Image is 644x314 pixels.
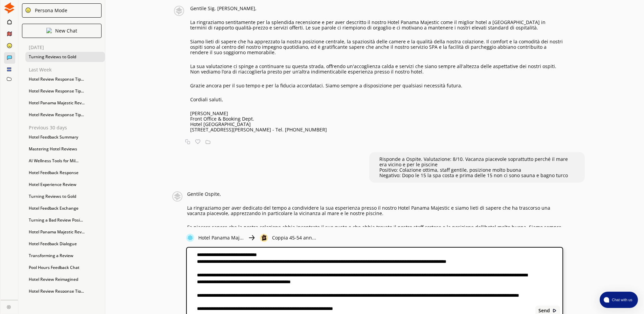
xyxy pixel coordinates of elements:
div: Turning Reviews to Gold [25,52,105,62]
img: Close [171,6,187,16]
div: Pool Hours Feedback Chat [25,263,105,273]
img: Close [4,2,15,14]
div: Hotel Review Response Tip... [25,286,105,296]
div: Turning Reviews to Gold [25,191,105,202]
img: Close [46,28,52,33]
img: Favorite [195,139,200,144]
p: Gentile Ospite, [187,191,563,197]
p: [DATE] [29,45,105,50]
p: Front Office & Booking Dept. [190,116,563,122]
p: Gentile Sig. [PERSON_NAME], [190,6,563,11]
a: Close [1,300,18,312]
span: Chat with us [609,297,634,302]
p: Risponde a Ospite. Valutazione: 8/10. Vacanza piacevole soprattutto perché il mare era vicino e p... [379,156,575,167]
img: Close [552,308,557,313]
div: Hotel Review Response Tip... [25,74,105,84]
p: La ringraziamo sentitamente per la splendida recensione e per aver descritto il nostro Hotel Pana... [190,20,563,30]
p: [PERSON_NAME] [190,111,563,116]
div: Persona Mode [32,8,67,13]
p: Siamo lieti di sapere che ha apprezzato la nostra posizione centrale, la spaziosità delle camere ... [190,39,563,55]
img: Close [248,234,256,242]
div: Hotel Panama Majestic Rev... [25,98,105,108]
p: Coppia 45-54 ann... [272,235,316,240]
button: atlas-launcher [600,292,638,308]
p: Hotel Panama Maj... [198,235,244,240]
div: Turning a Bad Review Posi... [25,215,105,225]
p: Hotel [GEOGRAPHIC_DATA] [190,122,563,127]
b: Send [538,308,550,313]
p: La sua valutazione ci spinge a continuare su questa strada, offrendo un'accoglienza calda e servi... [190,64,563,75]
div: Hotel Feedback Exchange [25,203,105,213]
img: Close [171,191,183,202]
div: Hotel Feedback Summary [25,132,105,142]
img: Close [186,234,194,242]
div: Hotel Experience Review [25,180,105,190]
p: La ringraziamo per aver dedicato del tempo a condividere la sua esperienza presso il nostro Hotel... [187,205,563,216]
div: Mastering Hotel Reviews [25,144,105,154]
p: Last Week [29,67,105,72]
p: Negativo: Dopo le 15 la spa costa e prima delle 15 non ci sono sauna e bagno turco [379,173,575,178]
p: New Chat [55,28,77,34]
div: Hotel Panama Majestic Rev... [25,227,105,237]
img: Close [260,234,268,242]
div: Transforming a Review [25,251,105,261]
p: Positivo: Colazione ottima, staff gentile, posizione molto buona [379,167,575,173]
img: Copy [185,139,190,144]
div: AI Wellness Tools for Mil... [25,156,105,166]
div: Hotel Review Response Tip... [25,110,105,120]
div: Hotel Feedback Dialogue [25,239,105,249]
p: Fa piacere sapere che la nostra colazione abbia incontrato il suo gusto e che abbia trovato il no... [187,225,563,235]
img: Close [7,305,11,309]
p: [STREET_ADDRESS][PERSON_NAME] - Tel. [PHONE_NUMBER] [190,127,563,132]
div: Hotel Review Reimagined [25,274,105,285]
p: Cordiali saluti, [190,97,563,102]
p: Previous 30 days [29,125,105,130]
p: Grazie ancora per il suo tempo e per la fiducia accordataci. Siamo sempre a disposizione per qual... [190,83,563,88]
img: Close [25,7,31,13]
img: Save [205,139,210,144]
div: Hotel Review Response Tip... [25,86,105,96]
div: Hotel Feedback Response [25,168,105,178]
